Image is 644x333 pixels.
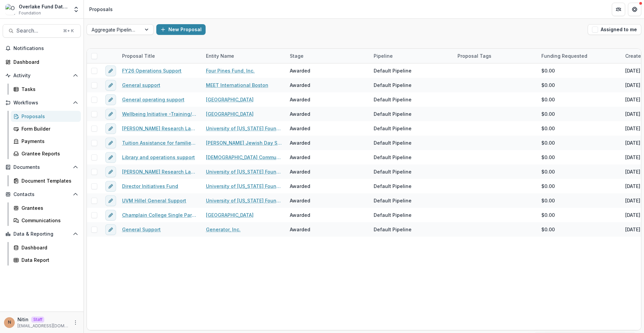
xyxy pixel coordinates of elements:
[206,168,282,175] a: University of [US_STATE] Foundation
[21,244,75,251] div: Dashboard
[206,154,282,161] a: [DEMOGRAPHIC_DATA] Communities of [US_STATE]
[11,84,81,95] a: Tasks
[11,136,81,147] a: Payments
[290,110,310,117] div: Awarded
[290,82,310,89] div: Awarded
[374,183,412,190] div: Default Pipeline
[374,211,412,219] div: Default Pipeline
[71,3,81,16] button: Open entity switcher
[541,168,555,175] div: $0.00
[13,46,78,51] span: Notifications
[537,52,591,59] div: Funding Requested
[290,139,310,146] div: Awarded
[290,168,310,175] div: Awarded
[13,100,70,106] span: Workflows
[286,52,308,59] div: Stage
[11,242,81,253] a: Dashboard
[105,224,116,235] button: edit
[206,139,282,146] a: [PERSON_NAME] Jewish Day School of the Nations's Capital
[105,166,116,177] button: edit
[11,111,81,122] a: Proposals
[206,110,254,117] a: [GEOGRAPHIC_DATA]
[206,211,254,219] a: [GEOGRAPHIC_DATA]
[122,168,198,175] a: [PERSON_NAME] Research Lab - Planetary Health Initiatives
[374,96,412,103] div: Default Pipeline
[105,80,116,91] button: edit
[541,139,555,146] div: $0.00
[3,24,81,38] button: Search...
[541,96,555,103] div: $0.00
[122,197,186,204] a: UVM Hillel General Support
[11,215,81,226] a: Communications
[453,49,537,63] div: Proposal Tags
[3,162,81,173] button: Open Documents
[206,183,282,190] a: University of [US_STATE] Foundation
[374,82,412,89] div: Default Pipeline
[374,139,412,146] div: Default Pipeline
[105,195,116,206] button: edit
[122,96,184,103] a: General operating support
[118,49,202,63] div: Proposal Title
[286,49,370,63] div: Stage
[13,73,70,79] span: Activity
[62,27,75,35] div: ⌘ + K
[105,65,116,76] button: edit
[537,49,621,63] div: Funding Requested
[206,125,282,132] a: University of [US_STATE] Foundation
[541,197,555,204] div: $0.00
[13,164,70,170] span: Documents
[105,152,116,163] button: edit
[374,154,412,161] div: Default Pipeline
[374,110,412,117] div: Default Pipeline
[71,319,79,327] button: More
[541,125,555,132] div: $0.00
[290,67,310,74] div: Awarded
[290,226,310,233] div: Awarded
[122,183,178,190] a: Director Initiatives Fund
[13,231,70,237] span: Data & Reporting
[105,210,116,221] button: edit
[541,154,555,161] div: $0.00
[156,24,206,35] button: New Proposal
[374,168,412,175] div: Default Pipeline
[370,52,397,59] div: Pipeline
[3,189,81,200] button: Open Contacts
[11,202,81,213] a: Grantees
[21,204,75,211] div: Grantees
[3,229,81,239] button: Open Data & Reporting
[122,211,198,219] a: Champlain College Single Parents Program
[541,67,555,74] div: $0.00
[5,4,16,15] img: Overlake Fund Data Sandbox
[206,67,255,74] a: Four Pines Fund, Inc.
[374,125,412,132] div: Default Pipeline
[122,139,198,146] a: Tuition Assistance for families affected by federal layoffs
[122,67,181,74] a: FY26 Operations Support
[370,49,453,63] div: Pipeline
[374,226,412,233] div: Default Pipeline
[122,82,160,89] a: General support
[89,6,113,13] div: Proposals
[628,3,641,16] button: Get Help
[21,138,75,145] div: Payments
[206,96,254,103] a: [GEOGRAPHIC_DATA]
[290,211,310,219] div: Awarded
[612,3,625,16] button: Partners
[290,197,310,204] div: Awarded
[453,52,495,59] div: Proposal Tags
[11,123,81,134] a: Form Builder
[202,49,286,63] div: Entity Name
[21,256,75,264] div: Data Report
[21,86,75,93] div: Tasks
[541,211,555,219] div: $0.00
[105,181,116,192] button: edit
[374,67,412,74] div: Default Pipeline
[122,154,195,161] a: Library and operations support
[31,317,44,323] p: Staff
[105,94,116,105] button: edit
[202,52,238,59] div: Entity Name
[290,125,310,132] div: Awarded
[105,109,116,120] button: edit
[290,154,310,161] div: Awarded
